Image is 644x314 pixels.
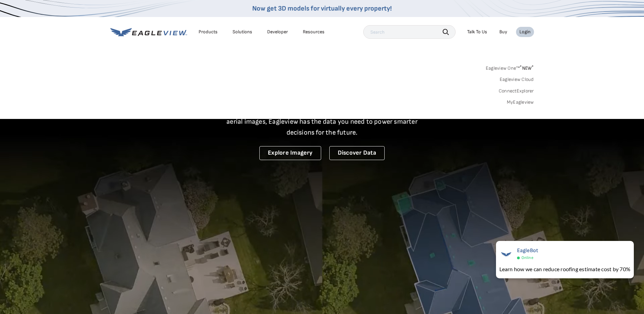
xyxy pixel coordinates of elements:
div: Login [519,29,531,35]
a: Eagleview One™*NEW* [486,63,534,71]
a: MyEagleview [507,99,534,105]
a: Explore Imagery [259,146,321,160]
div: Solutions [233,29,252,35]
a: Now get 3D models for virtually every property! [252,4,392,13]
a: Developer [267,29,288,35]
a: ConnectExplorer [499,88,534,94]
input: Search [363,25,456,39]
div: Talk To Us [467,29,487,35]
a: Eagleview Cloud [500,76,534,83]
span: Online [521,255,533,260]
span: NEW [520,65,534,71]
span: EagleBot [517,247,538,254]
div: Learn how we can reduce roofing estimate cost by 70% [499,265,630,273]
img: EagleBot [499,247,513,261]
div: Resources [303,29,325,35]
a: Discover Data [329,146,385,160]
a: Buy [499,29,507,35]
div: Products [199,29,218,35]
p: A new era starts here. Built on more than 3.5 billion high-resolution aerial images, Eagleview ha... [218,105,426,138]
